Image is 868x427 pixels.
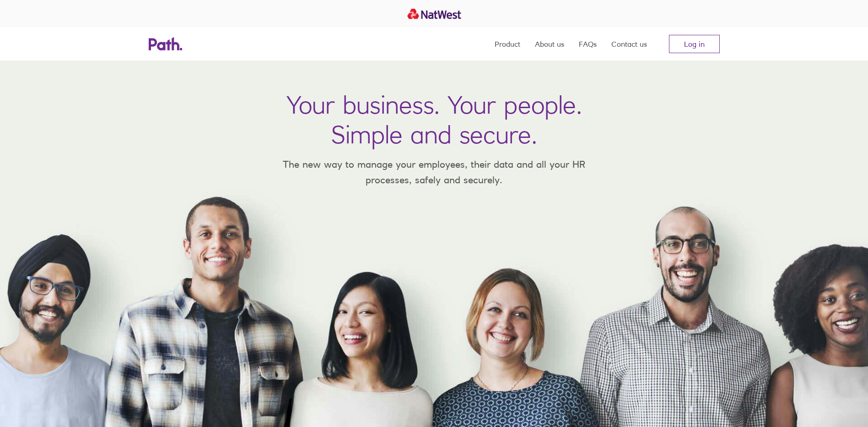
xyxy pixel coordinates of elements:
a: Log in [669,35,720,53]
a: Contact us [611,27,647,60]
a: Product [495,27,520,60]
h1: Your business. Your people. Simple and secure. [286,90,582,149]
a: About us [535,27,564,60]
p: The new way to manage your employees, their data and all your HR processes, safely and securely. [270,157,599,187]
a: FAQs [579,27,597,60]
